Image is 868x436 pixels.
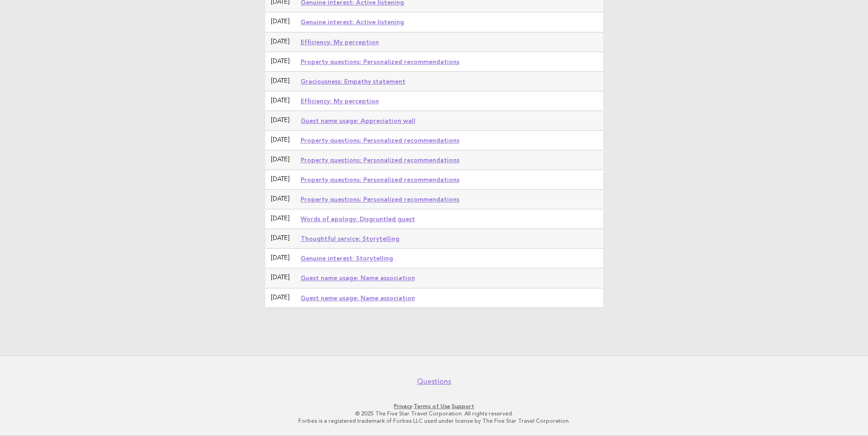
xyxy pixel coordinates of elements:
[265,190,295,209] td: [DATE]
[265,229,295,249] td: [DATE]
[265,249,295,268] td: [DATE]
[301,137,459,144] a: Property questions: Personalized recommendations
[265,91,295,111] td: [DATE]
[265,71,295,91] td: [DATE]
[301,117,415,124] a: Guest name usage: Appreciation wall
[301,196,459,203] a: Property questions: Personalized recommendations
[414,403,450,409] a: Terms of Use
[265,52,295,71] td: [DATE]
[301,294,415,302] a: Guest name usage: Name association
[301,156,459,164] a: Property questions: Personalized recommendations
[154,410,714,417] p: © 2025 The Five Star Travel Corporation. All rights reserved.
[301,176,459,183] a: Property questions: Personalized recommendations
[452,403,474,409] a: Support
[265,288,295,308] td: [DATE]
[265,268,295,288] td: [DATE]
[265,111,295,130] td: [DATE]
[301,274,415,282] a: Guest name usage: Name association
[301,255,393,262] a: Genuine interest: Storytelling
[154,417,714,425] p: Forbes is a registered trademark of Forbes LLC used under license by The Five Star Travel Corpora...
[265,209,295,229] td: [DATE]
[265,32,295,52] td: [DATE]
[265,12,295,32] td: [DATE]
[154,403,714,410] p: · ·
[265,150,295,170] td: [DATE]
[394,403,412,409] a: Privacy
[265,130,295,150] td: [DATE]
[301,58,459,65] a: Property questions: Personalized recommendations
[301,38,379,46] a: Efficiency: My perception
[417,377,451,386] a: Questions
[301,97,379,105] a: Efficiency: My perception
[301,235,399,242] a: Thoughtful service: Storytelling
[265,170,295,190] td: [DATE]
[301,18,404,26] a: Genuine interest: Active listening
[301,215,415,223] a: Words of apology: Disgruntled guest
[301,78,405,85] a: Graciousness: Empathy statement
